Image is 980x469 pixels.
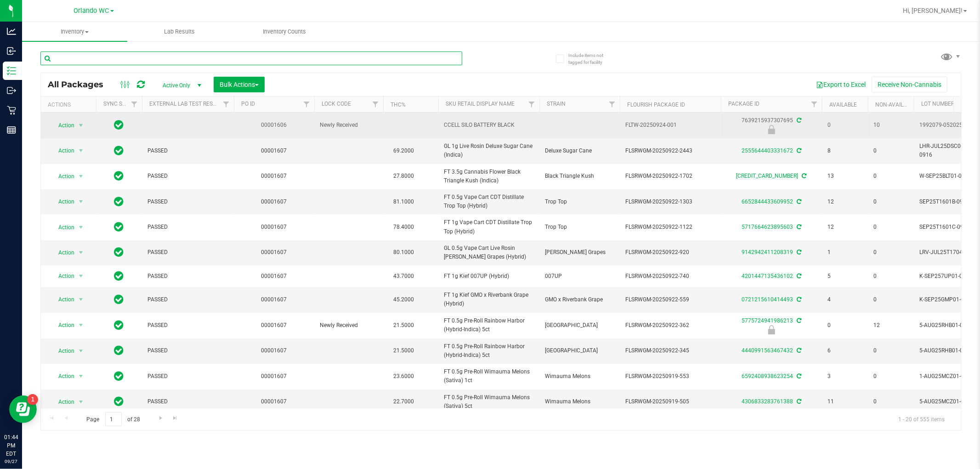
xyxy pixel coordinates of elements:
[872,77,947,92] button: Receive Non-Cannabis
[250,28,318,36] span: Inventory Counts
[75,170,87,183] span: select
[7,86,16,95] inline-svg: Outbound
[114,370,124,383] span: In Sync
[7,66,16,75] inline-svg: Inventory
[169,412,182,424] a: Go to the last page
[625,147,715,155] span: FLSRWGM-20250922-2443
[50,170,75,183] span: Action
[827,272,862,281] span: 5
[389,170,419,183] span: 27.8000
[810,77,872,92] button: Export to Excel
[795,147,801,154] span: Sync from Compliance System
[147,198,228,206] span: PASSED
[220,81,259,88] span: Bulk Actions
[75,195,87,208] span: select
[545,321,614,330] span: [GEOGRAPHIC_DATA]
[50,270,75,283] span: Action
[261,249,287,255] a: 00001607
[241,101,255,107] a: PO ID
[147,272,228,281] span: PASSED
[232,22,337,41] a: Inventory Counts
[114,170,124,182] span: In Sync
[50,396,75,408] span: Action
[545,198,614,206] span: Trop Top
[147,172,228,181] span: PASSED
[114,144,124,157] span: In Sync
[545,147,614,155] span: Deluxe Sugar Cane
[261,398,287,405] a: 00001607
[625,172,715,181] span: FLSRWGM-20250922-1702
[105,412,122,426] input: 1
[795,117,801,124] span: Sync from Compliance System
[40,51,462,65] input: Search Package ID, Item Name, SKU, Lot or Part Number...
[50,345,75,357] span: Action
[827,223,862,232] span: 12
[545,346,614,355] span: [GEOGRAPHIC_DATA]
[545,295,614,304] span: GMO x Riverbank Grape
[320,121,378,130] span: Newly Received
[742,224,793,230] a: 5717664623895603
[444,272,534,281] span: FT 1g Kief 007UP (Hybrid)
[801,173,807,179] span: Sync from Compliance System
[719,116,823,134] div: 7639215937307695
[742,147,793,154] a: 2555644403331672
[389,293,419,306] span: 45.2000
[75,221,87,234] span: select
[919,223,977,232] span: SEP25T1601C-0915
[7,46,16,56] inline-svg: Inbound
[389,344,419,357] span: 21.5000
[147,147,228,155] span: PASSED
[27,394,38,405] iframe: Resource center unread badge
[154,412,167,424] a: Go to the next page
[114,119,124,131] span: In Sync
[545,223,614,232] span: Trop Top
[919,248,977,257] span: LRV-JUL25T1704-0915
[147,321,228,330] span: PASSED
[742,398,793,405] a: 4306833283761388
[389,195,419,209] span: 81.1000
[736,173,799,179] a: [CREDIT_CARD_NUMBER]
[919,346,977,355] span: 5-AUG25RHB01-0915
[75,293,87,306] span: select
[545,397,614,406] span: Wimauma Melons
[625,223,715,232] span: FLSRWGM-20250922-1122
[261,347,287,354] a: 00001607
[873,321,908,330] span: 12
[50,119,75,132] span: Action
[147,223,228,232] span: PASSED
[114,246,124,259] span: In Sync
[22,28,127,36] span: Inventory
[625,346,715,355] span: FLSRWGM-20250922-345
[605,96,620,112] a: Filter
[50,370,75,383] span: Action
[625,372,715,381] span: FLSRWGM-20250919-553
[625,198,715,206] span: FLSRWGM-20250922-1303
[444,121,534,130] span: CCELL SILO BATTERY BLACK
[873,346,908,355] span: 0
[50,221,75,234] span: Action
[261,147,287,154] a: 00001607
[829,102,857,108] a: Available
[875,102,916,108] a: Non-Available
[742,249,793,255] a: 9142942411208319
[719,125,823,134] div: Newly Received
[625,272,715,281] span: FLSRWGM-20250922-740
[827,121,862,130] span: 0
[149,101,221,107] a: External Lab Test Result
[389,319,419,332] span: 21.5000
[75,119,87,132] span: select
[827,372,862,381] span: 3
[391,102,406,108] a: THC%
[75,396,87,408] span: select
[50,319,75,332] span: Action
[827,147,862,155] span: 8
[7,125,16,135] inline-svg: Reports
[127,96,142,112] a: Filter
[919,321,977,330] span: 5-AUG25RHB01-0915
[444,142,534,159] span: GL 1g Live Rosin Deluxe Sugar Cane (Indica)
[261,224,287,230] a: 00001607
[891,412,952,426] span: 1 - 20 of 555 items
[625,121,715,130] span: FLTW-20250924-001
[389,246,419,259] span: 80.1000
[873,248,908,257] span: 0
